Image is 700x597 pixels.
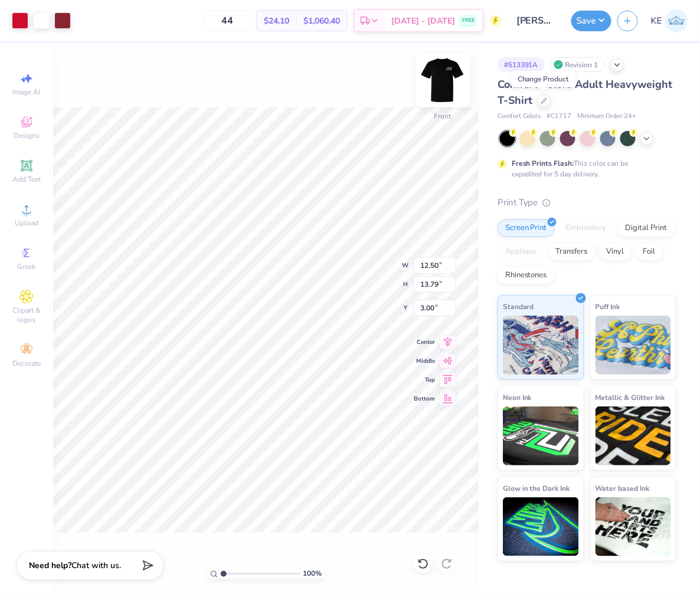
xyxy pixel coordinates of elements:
div: # 513391A [498,57,545,72]
span: Comfort Colors Adult Heavyweight T-Shirt [498,77,673,107]
span: Middle [414,357,435,365]
div: Foil [636,243,663,261]
div: Rhinestones [498,267,555,284]
span: Center [414,338,435,346]
div: Screen Print [498,219,555,237]
div: Revision 1 [551,57,605,72]
img: Neon Ink [503,406,579,465]
div: Print Type [498,196,676,209]
span: Decorate [12,359,41,368]
span: Top [414,376,435,384]
span: Minimum Order: 24 + [578,111,637,122]
input: – – [204,10,250,31]
button: Save [571,11,611,31]
span: Water based Ink [596,482,650,494]
span: Image AI [13,87,41,97]
img: Metallic & Glitter Ink [596,406,672,465]
span: 100 % [303,569,322,579]
img: Front [419,57,466,104]
span: Add Text [12,175,41,184]
span: Standard [503,300,534,313]
span: Bottom [414,395,435,403]
div: Change Product [511,71,575,87]
span: # C1717 [547,111,572,122]
div: Transfers [548,243,596,261]
span: Neon Ink [503,391,532,404]
span: [DATE] - [DATE] [391,15,455,27]
span: Metallic & Glitter Ink [596,391,665,404]
div: Front [434,111,452,122]
div: Vinyl [599,243,632,261]
span: Glow in the Dark Ink [503,482,570,494]
span: $24.10 [264,15,289,27]
img: Puff Ink [596,316,672,375]
span: Upload [15,218,38,228]
div: This color can be expedited for 5 day delivery. [512,158,657,179]
span: $1,060.40 [303,15,340,27]
span: KE [651,14,662,28]
span: Clipart & logos [6,306,47,324]
strong: Need help? [29,560,71,572]
strong: Fresh Prints Flash: [512,159,574,168]
input: Untitled Design [508,9,565,32]
span: Comfort Colors [498,111,541,122]
img: Glow in the Dark Ink [503,497,579,556]
span: FREE [462,17,475,25]
span: Greek [18,262,36,271]
span: Puff Ink [596,300,620,313]
img: Water based Ink [596,497,672,556]
div: Applique [498,243,545,261]
span: Designs [14,131,40,140]
a: KE [651,9,688,32]
div: Digital Print [618,219,675,237]
img: Standard [503,316,579,375]
span: Chat with us. [71,560,121,572]
div: Embroidery [558,219,614,237]
img: Kent Everic Delos Santos [665,9,688,32]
